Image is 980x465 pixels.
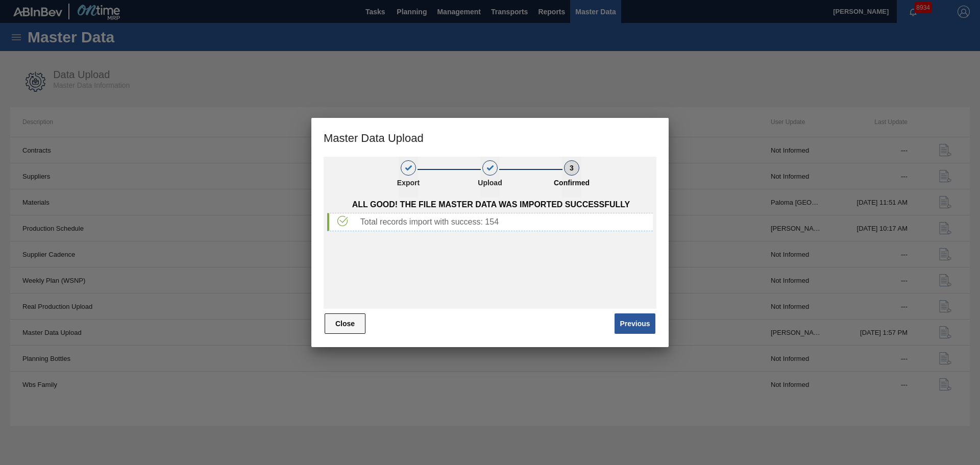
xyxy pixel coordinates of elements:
div: Total records import with success: 154 [356,217,653,227]
button: 1Export [399,157,418,198]
div: 2 [482,160,498,176]
button: 2Upload [481,157,499,198]
button: 3Confirmed [562,157,581,198]
p: Export [383,179,434,187]
img: Tipo [337,216,348,226]
button: Previous [615,313,655,334]
div: 1 [401,160,416,176]
button: Close [325,313,365,334]
span: All good! The file Master Data was imported successfully [352,200,630,209]
div: 3 [564,160,579,176]
h3: Master Data Upload [311,118,669,157]
p: Confirmed [546,179,597,187]
p: Upload [464,179,516,187]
